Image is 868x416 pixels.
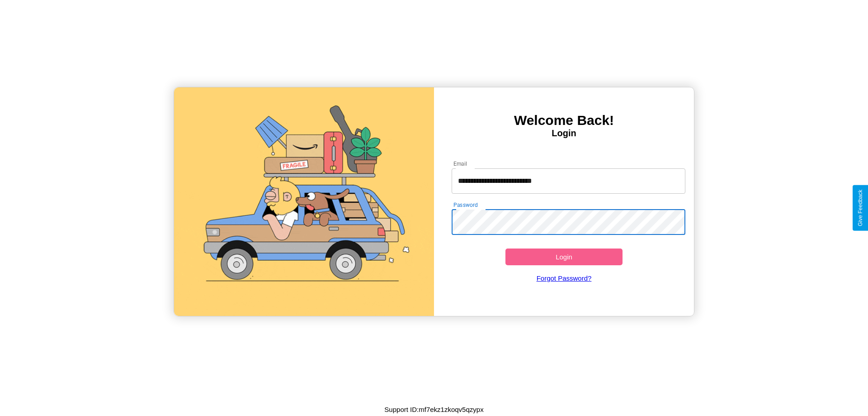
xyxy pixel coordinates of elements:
[505,249,623,265] button: Login
[384,403,483,416] p: Support ID: mf7ekz1zkoqv5qzypx
[857,190,863,226] div: Give Feedback
[434,113,694,128] h3: Welcome Back!
[447,265,681,291] a: Forgot Password?
[434,128,694,139] h4: Login
[174,87,434,316] img: gif
[453,201,477,209] label: Password
[453,160,467,167] label: Email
